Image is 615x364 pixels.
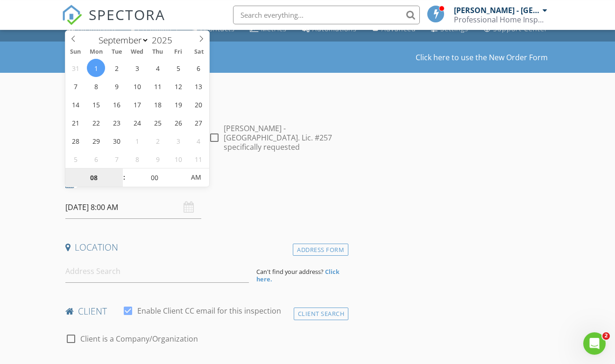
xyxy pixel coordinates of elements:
span: October 5, 2025 [66,150,85,168]
span: September 11, 2025 [148,77,167,95]
span: Click to toggle [183,168,209,187]
span: September 12, 2025 [169,77,187,95]
span: October 6, 2025 [87,150,105,168]
span: Fri [168,49,189,55]
span: August 31, 2025 [66,59,85,77]
span: September 4, 2025 [148,59,167,77]
span: September 6, 2025 [190,59,208,77]
span: Sun [65,49,86,55]
span: September 23, 2025 [107,113,126,132]
input: Address Search [65,260,249,283]
span: September 27, 2025 [190,113,208,132]
label: Client is a Company/Organization [80,334,198,343]
span: September 24, 2025 [128,113,146,132]
span: September 10, 2025 [128,77,146,95]
iframe: Intercom live chat [583,332,606,355]
div: [PERSON_NAME] - [GEOGRAPHIC_DATA]. Lic. #257 [454,6,540,15]
span: October 8, 2025 [128,150,146,168]
span: September 20, 2025 [190,95,208,113]
span: Wed [127,49,148,55]
span: : [123,168,126,187]
input: Search everything... [233,6,420,24]
span: September 30, 2025 [107,132,126,150]
span: September 21, 2025 [66,113,85,132]
img: The Best Home Inspection Software - Spectora [62,5,82,25]
span: September 25, 2025 [148,113,167,132]
span: September 14, 2025 [66,95,85,113]
span: September 13, 2025 [190,77,208,95]
span: October 11, 2025 [190,150,208,168]
span: September 16, 2025 [107,95,126,113]
span: September 18, 2025 [148,95,167,113]
input: Select date [65,196,201,219]
h4: Location [65,241,345,253]
strong: Click here. [256,267,339,283]
span: Tue [106,49,127,55]
input: Year [149,34,180,46]
label: [PERSON_NAME] - [GEOGRAPHIC_DATA]. Lic. #257 specifically requested [224,124,345,152]
a: Click here to use the New Order Form [416,54,548,61]
span: October 10, 2025 [169,150,187,168]
div: Address Form [293,244,348,256]
span: September 26, 2025 [169,113,187,132]
span: September 15, 2025 [87,95,105,113]
span: September 28, 2025 [66,132,85,150]
span: September 1, 2025 [87,59,105,77]
label: Enable Client CC email for this inspection [137,306,281,315]
span: October 3, 2025 [169,132,187,150]
span: September 22, 2025 [87,113,105,132]
span: October 7, 2025 [107,150,126,168]
span: September 5, 2025 [169,59,187,77]
span: SPECTORA [89,5,165,24]
span: September 19, 2025 [169,95,187,113]
span: September 29, 2025 [87,132,105,150]
h4: client [65,305,345,317]
span: October 1, 2025 [128,132,146,150]
span: September 7, 2025 [66,77,85,95]
span: Thu [148,49,168,55]
span: October 2, 2025 [148,132,167,150]
span: September 8, 2025 [87,77,105,95]
span: October 4, 2025 [190,132,208,150]
span: October 9, 2025 [148,150,167,168]
span: Mon [86,49,106,55]
span: September 9, 2025 [107,77,126,95]
div: Client Search [294,308,349,320]
span: Can't find your address? [256,267,324,276]
div: Professional Home Inspections [454,15,547,24]
span: September 3, 2025 [128,59,146,77]
span: 2 [602,332,610,340]
span: Sat [189,49,209,55]
a: SPECTORA [62,13,165,32]
span: September 2, 2025 [107,59,126,77]
span: September 17, 2025 [128,95,146,113]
